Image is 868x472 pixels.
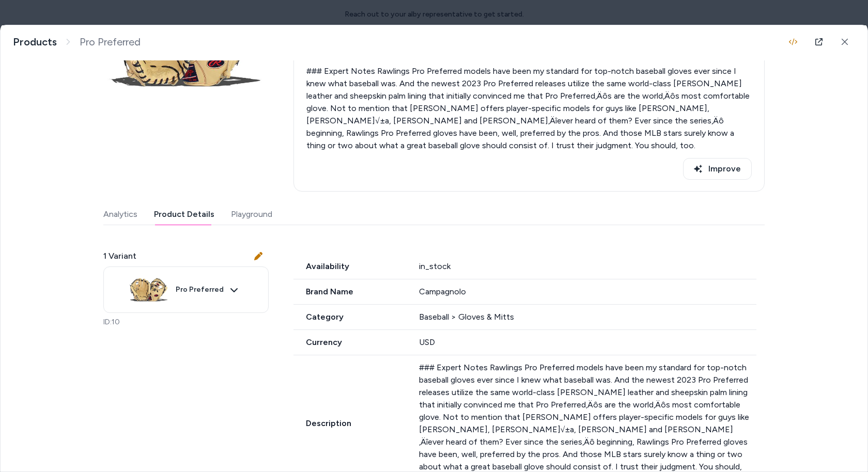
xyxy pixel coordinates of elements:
[80,36,141,49] span: Pro Preferred
[128,269,169,310] img: 10b6101f6e09708d_original.jpeg
[293,260,407,273] span: Availability
[103,266,269,313] button: Pro Preferred
[103,204,137,225] button: Analytics
[306,65,752,152] p: ### Expert Notes Rawlings Pro Preferred models have been my standard for top-notch baseball glove...
[419,260,757,273] div: in_stock
[293,417,407,430] span: Description
[293,336,407,349] span: Currency
[683,158,752,180] button: Improve
[103,317,269,327] p: ID: 10
[293,286,407,298] span: Brand Name
[13,36,141,49] nav: breadcrumb
[176,285,224,294] span: Pro Preferred
[419,286,757,298] div: Campagnolo
[103,250,136,262] span: 1 Variant
[231,204,272,225] button: Playground
[419,311,757,323] div: Baseball > Gloves & Mitts
[13,36,57,49] a: Products
[154,204,214,225] button: Product Details
[419,336,757,349] div: USD
[293,311,407,323] span: Category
